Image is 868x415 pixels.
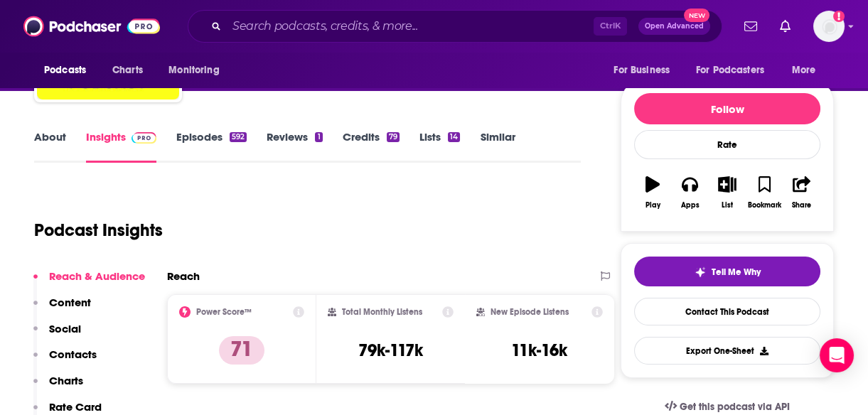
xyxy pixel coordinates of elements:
div: Bookmark [748,201,781,210]
button: open menu [159,57,237,84]
h2: Reach [167,269,200,283]
span: Podcasts [44,60,86,80]
div: Search podcasts, credits, & more... [188,10,722,43]
p: Social [49,322,81,335]
button: Content [33,296,91,322]
input: Search podcasts, credits, & more... [227,15,594,38]
button: Social [33,322,81,348]
span: More [792,60,816,80]
h3: 79k-117k [358,340,423,361]
span: Monitoring [168,60,219,80]
a: Contact This Podcast [634,298,820,325]
a: Charts [103,57,151,84]
button: Show profile menu [813,11,845,42]
a: InsightsPodchaser Pro [86,130,156,163]
div: 1 [315,132,322,142]
div: List [722,201,733,210]
button: Bookmark [746,167,783,218]
h2: Total Monthly Listens [342,307,422,317]
h3: 11k-16k [511,340,567,361]
p: Contacts [49,347,97,361]
button: open menu [687,57,785,84]
img: User Profile [813,11,845,42]
p: Charts [49,374,83,387]
button: open menu [34,57,105,84]
a: Similar [480,130,515,163]
button: Export One-Sheet [634,337,820,365]
h1: Podcast Insights [34,220,163,241]
span: Ctrl K [594,17,627,36]
img: Podchaser - Follow, Share and Rate Podcasts [23,13,160,40]
span: New [684,9,709,22]
div: 592 [230,132,247,142]
button: tell me why sparkleTell Me Why [634,257,820,286]
span: Open Advanced [645,23,704,30]
div: Open Intercom Messenger [820,338,854,372]
button: Open AdvancedNew [638,18,710,35]
a: Lists14 [419,130,460,163]
div: Apps [681,201,700,210]
span: Logged in as megcassidy [813,11,845,42]
span: Charts [112,60,143,80]
div: 14 [448,132,460,142]
h2: New Episode Listens [491,307,569,317]
svg: Add a profile image [833,11,845,22]
button: List [709,167,746,218]
a: Reviews1 [267,130,322,163]
button: Charts [33,374,83,400]
a: Show notifications dropdown [774,14,796,38]
a: About [34,130,66,163]
a: Credits79 [343,130,400,163]
span: For Business [614,60,670,80]
a: Episodes592 [176,130,247,163]
button: Contacts [33,347,97,374]
button: Share [783,167,820,218]
a: Show notifications dropdown [739,14,763,38]
div: Share [792,201,811,210]
p: 71 [219,336,264,365]
button: Follow [634,93,820,124]
div: Play [645,201,660,210]
img: Podchaser Pro [132,132,156,144]
span: Tell Me Why [712,266,761,278]
button: open menu [604,57,687,84]
img: tell me why sparkle [695,266,706,278]
p: Reach & Audience [49,269,145,283]
p: Rate Card [49,400,102,414]
div: 79 [387,132,400,142]
button: open menu [782,57,834,84]
button: Reach & Audience [33,269,145,296]
button: Apps [671,167,708,218]
button: Play [634,167,671,218]
p: Content [49,296,91,309]
span: Get this podcast via API [680,401,790,413]
div: Rate [634,130,820,159]
span: For Podcasters [696,60,764,80]
h2: Power Score™ [196,307,252,317]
